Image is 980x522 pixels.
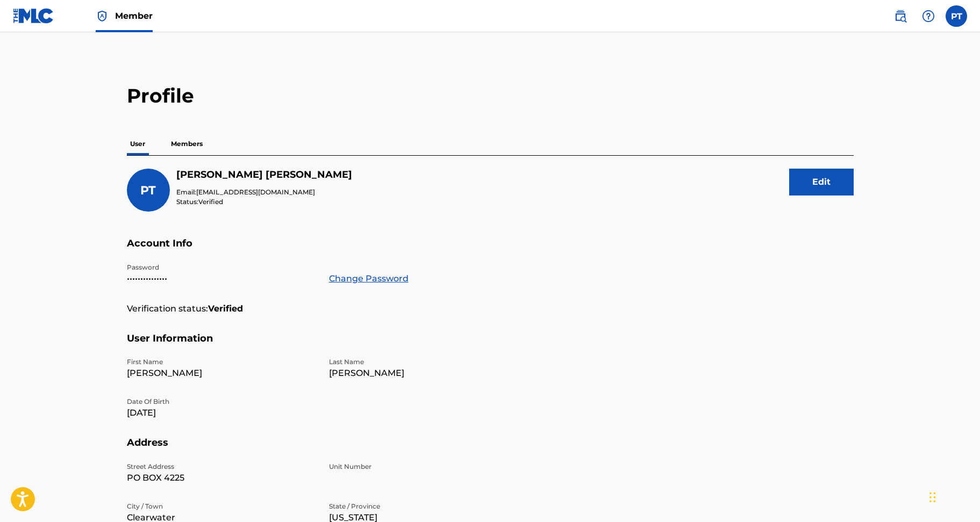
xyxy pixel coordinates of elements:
h5: Account Info [127,237,854,263]
h5: Address [127,437,854,462]
p: Last Name [329,357,518,367]
iframe: Resource Center [950,346,980,435]
p: Verification status: [127,302,208,315]
span: PT [140,183,156,198]
p: [DATE] [127,407,316,419]
div: Help [918,5,939,27]
img: MLC Logo [13,8,54,24]
p: Unit Number [329,462,518,472]
a: Public Search [890,5,911,27]
p: State / Province [329,502,518,511]
h5: Paul Tringali [176,169,352,181]
p: Date Of Birth [127,397,316,407]
p: [PERSON_NAME] [127,367,316,380]
p: [PERSON_NAME] [329,367,518,380]
p: Members [168,133,206,155]
span: Verified [198,198,223,206]
p: User [127,133,148,155]
img: search [894,10,907,23]
p: Email: [176,187,352,197]
div: Drag [929,481,936,513]
button: Edit [789,169,854,195]
div: User Menu [946,5,967,27]
iframe: Chat Widget [926,470,980,522]
p: City / Town [127,502,316,511]
h5: User Information [127,332,854,358]
p: Password [127,263,316,272]
img: Top Rightsholder [96,10,109,23]
a: Change Password [329,272,409,285]
p: Street Address [127,462,316,472]
p: First Name [127,357,316,367]
span: Member [115,10,153,22]
strong: Verified [208,302,243,315]
p: Status: [176,197,352,207]
p: ••••••••••••••• [127,272,316,285]
img: help [922,10,935,23]
p: PO BOX 4225 [127,472,316,484]
span: [EMAIL_ADDRESS][DOMAIN_NAME] [196,188,315,196]
h2: Profile [127,84,854,108]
